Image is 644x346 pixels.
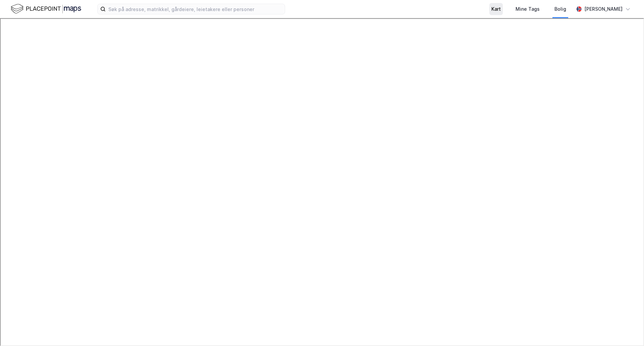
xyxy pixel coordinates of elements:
div: [PERSON_NAME] [584,5,623,13]
div: Bolig [554,5,566,13]
div: Kontrollprogram for chat [610,314,644,346]
input: Søk på adresse, matrikkel, gårdeiere, leietakere eller personer [106,4,285,14]
iframe: Chat Widget [610,314,644,346]
div: Kart [491,5,501,13]
img: logo.f888ab2527a4732fd821a326f86c7f29.svg [11,3,81,15]
div: Mine Tags [516,5,540,13]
